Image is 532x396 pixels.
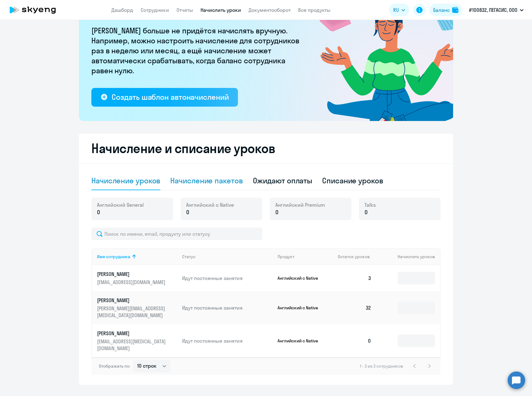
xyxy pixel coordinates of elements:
a: Начислить уроки [201,7,241,13]
td: 3 [333,265,376,291]
p: #100832, ПЕГАСИС, ООО [469,6,517,14]
div: Начисление уроков [91,176,160,186]
a: Отчеты [177,7,193,13]
div: Продукт [278,254,294,259]
h2: Начисление и списание уроков [91,141,441,156]
p: [PERSON_NAME] [97,297,167,304]
img: balance [452,7,458,13]
div: Создать шаблон автоначислений [112,92,229,102]
button: #100832, ПЕГАСИС, ООО [466,2,527,17]
button: Создать шаблон автоначислений [91,88,238,107]
span: Talks [365,201,376,208]
span: RU [393,6,399,14]
p: [EMAIL_ADDRESS][MEDICAL_DATA][DOMAIN_NAME] [97,338,167,352]
div: Статус [182,254,196,259]
p: Английский с Native [278,305,324,311]
a: [PERSON_NAME][PERSON_NAME][EMAIL_ADDRESS][MEDICAL_DATA][DOMAIN_NAME] [97,297,177,319]
div: Баланс [433,6,450,14]
p: [PERSON_NAME] [97,330,167,337]
a: [PERSON_NAME][EMAIL_ADDRESS][MEDICAL_DATA][DOMAIN_NAME] [97,330,177,352]
span: 0 [275,208,278,216]
div: Имя сотрудника [97,254,177,259]
button: Балансbalance [429,4,462,16]
a: Документооборот [249,7,291,13]
td: 32 [333,291,376,324]
div: Начисление пакетов [170,176,243,186]
a: Сотрудники [141,7,169,13]
a: Все продукты [298,7,331,13]
div: Списание уроков [322,176,383,186]
span: 1 - 3 из 3 сотрудников [360,363,403,369]
p: [EMAIL_ADDRESS][DOMAIN_NAME] [97,279,167,286]
td: 0 [333,324,376,357]
p: Английский с Native [278,275,324,281]
p: Идут постоянные занятия [182,275,273,282]
span: Английский Premium [275,201,325,208]
p: Английский с Native [278,338,324,344]
input: Поиск по имени, email, продукту или статусу [91,228,262,240]
div: Остаток уроков [338,254,376,259]
p: Идут постоянные занятия [182,337,273,344]
span: 0 [97,208,100,216]
span: Остаток уроков [338,254,370,259]
span: Отображать по: [99,363,130,369]
button: RU [389,4,409,16]
p: [PERSON_NAME][EMAIL_ADDRESS][MEDICAL_DATA][DOMAIN_NAME] [97,305,167,319]
p: [PERSON_NAME] [97,271,167,278]
div: Продукт [278,254,333,259]
div: Статус [182,254,273,259]
th: Начислить уроков [376,248,440,265]
a: Дашборд [111,7,133,13]
span: Английский с Native [186,201,234,208]
p: Идут постоянные занятия [182,304,273,311]
p: [PERSON_NAME] больше не придётся начислять вручную. Например, можно настроить начисление для сотр... [91,26,303,75]
span: Английский General [97,201,144,208]
div: Ожидают оплаты [253,176,312,186]
a: [PERSON_NAME][EMAIL_ADDRESS][DOMAIN_NAME] [97,271,177,286]
span: 0 [186,208,189,216]
div: Имя сотрудника [97,254,130,259]
span: 0 [365,208,368,216]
